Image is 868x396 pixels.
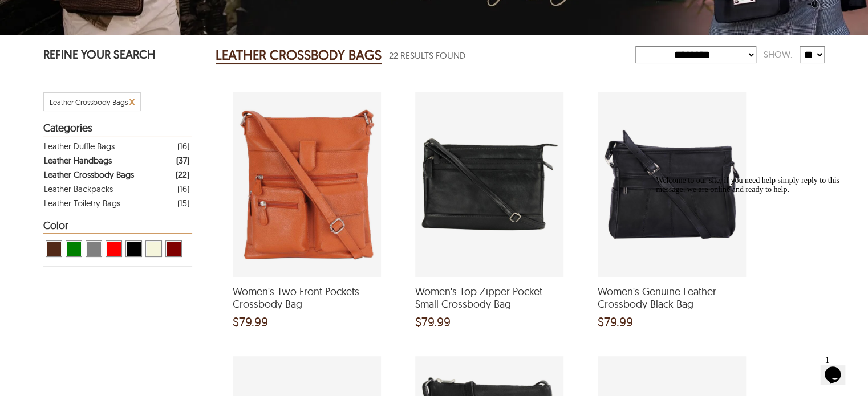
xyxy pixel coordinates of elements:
a: Filter Leather Toiletry Bags [44,196,189,210]
a: Cancel Filter [129,97,135,107]
div: View Red Leather Crossbody Bags [106,240,122,257]
div: Leather Handbags [44,153,112,168]
a: Filter Leather Crossbody Bags [44,168,189,182]
iframe: chat widget [820,350,857,385]
div: ( 22 ) [176,168,189,182]
a: Women's Two Front Pockets Crossbody Bag and a price of $79.99 [233,270,381,333]
div: ( 16 ) [177,182,189,196]
a: Women's Genuine Leather Crossbody Black Bag and a price of $79.99 [598,270,746,333]
div: Welcome to our site, if you need help simply reply to this message, we are online and ready to help. [5,5,210,23]
div: Leather Crossbody Bags 22 Results Found [216,44,635,67]
div: Heading Filter Leather Crossbody Bags by Categories [43,123,192,136]
div: View Black Leather Crossbody Bags [125,240,142,257]
a: Women's Top Zipper Pocket Small Crossbody Bag and a price of $79.99 [415,270,563,333]
div: ( 37 ) [176,153,189,168]
div: View Beige Leather Crossbody Bags [145,240,162,257]
a: Filter Leather Duffle Bags [44,139,189,153]
div: Leather Toiletry Bags [44,196,120,210]
div: ( 15 ) [177,196,189,210]
span: $79.99 [233,316,268,328]
h2: LEATHER CROSSBODY BAGS [216,46,382,64]
span: Women's Top Zipper Pocket Small Crossbody Bag [415,285,563,310]
div: Heading Filter Leather Crossbody Bags by Color [43,220,192,234]
div: Leather Backpacks [44,182,113,196]
div: View Maroon Leather Crossbody Bags [165,240,182,257]
div: ( 16 ) [177,139,189,153]
span: $79.99 [415,316,451,328]
span: 22 Results Found [389,48,465,63]
div: Show: [756,44,800,64]
div: View Brown ( Brand Color ) Leather Crossbody Bags [46,240,62,257]
span: $79.99 [598,316,633,328]
iframe: chat widget [651,172,857,345]
a: Filter Leather Backpacks [44,182,189,196]
div: Leather Duffle Bags [44,139,115,153]
span: Women's Genuine Leather Crossbody Black Bag [598,285,746,310]
span: Filter Leather Crossbody Bags [50,97,128,107]
div: View Green Leather Crossbody Bags [66,240,82,257]
p: REFINE YOUR SEARCH [43,46,192,65]
span: x [129,95,135,108]
span: Welcome to our site, if you need help simply reply to this message, we are online and ready to help. [5,5,188,22]
a: Filter Leather Handbags [44,153,189,168]
div: Leather Crossbody Bags [44,168,134,182]
div: View Grey Leather Crossbody Bags [86,240,102,257]
span: Women's Two Front Pockets Crossbody Bag [233,285,381,310]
